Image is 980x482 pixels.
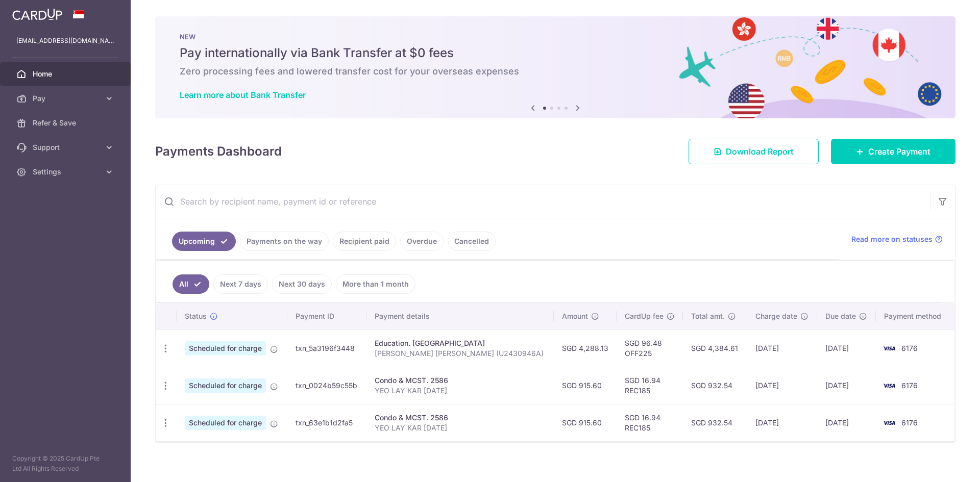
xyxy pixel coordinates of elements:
img: CardUp [12,8,62,20]
p: YEO LAY KAR [DATE] [375,423,546,433]
td: SGD 932.54 [683,367,747,404]
span: Scheduled for charge [185,416,266,430]
a: Recipient paid [333,232,396,251]
a: Next 30 days [272,274,332,294]
td: [DATE] [817,404,876,441]
span: CardUp fee [625,311,664,321]
span: 6176 [901,381,918,390]
span: Read more on statuses [851,234,933,244]
h4: Payments Dashboard [155,142,282,161]
input: Search by recipient name, payment id or reference [156,185,930,218]
div: Condo & MCST. 2586 [375,375,546,386]
span: Refer & Save [33,118,100,128]
td: [DATE] [817,329,876,367]
td: SGD 16.94 REC185 [617,367,683,404]
td: SGD 915.60 [554,404,617,441]
div: Education. [GEOGRAPHIC_DATA] [375,338,546,348]
img: Bank Card [879,417,899,429]
td: txn_0024b59c55b [287,367,366,404]
th: Payment ID [287,303,366,329]
a: Learn more about Bank Transfer [180,90,306,100]
p: [EMAIL_ADDRESS][DOMAIN_NAME] [16,36,114,46]
td: SGD 915.60 [554,367,617,404]
td: [DATE] [747,404,818,441]
span: Due date [825,311,856,321]
a: Create Payment [831,139,955,164]
div: Condo & MCST. 2586 [375,413,546,423]
span: Amount [562,311,588,321]
span: Pay [33,93,100,104]
a: All [173,274,209,294]
a: Read more on statuses [851,234,943,244]
iframe: Opens a widget where you can find more information [915,451,970,477]
a: More than 1 month [336,274,415,294]
td: SGD 4,384.61 [683,329,747,367]
p: YEO LAY KAR [DATE] [375,386,546,396]
a: Download Report [689,139,819,164]
th: Payment method [876,303,954,329]
a: Cancelled [448,232,496,251]
h6: Zero processing fees and lowered transfer cost for your overseas expenses [180,65,931,78]
span: Home [33,69,100,79]
span: 6176 [901,344,918,352]
span: Download Report [726,145,794,158]
td: [DATE] [747,329,818,367]
span: 6176 [901,418,918,427]
span: Support [33,142,100,153]
p: [PERSON_NAME] [PERSON_NAME] (U2430946A) [375,348,546,359]
a: Overdue [400,232,444,251]
span: Total amt. [691,311,725,321]
a: Upcoming [172,232,236,251]
span: Scheduled for charge [185,341,266,356]
span: Settings [33,167,100,177]
img: Bank Card [879,342,899,354]
td: SGD 932.54 [683,404,747,441]
th: Payment details [366,303,554,329]
p: NEW [180,33,931,41]
td: SGD 4,288.13 [554,329,617,367]
span: Scheduled for charge [185,378,266,393]
a: Payments on the way [240,232,329,251]
td: SGD 16.94 REC185 [617,404,683,441]
span: Status [185,311,207,321]
img: Bank Card [879,379,899,392]
h5: Pay internationally via Bank Transfer at $0 fees [180,45,931,61]
span: Charge date [755,311,797,321]
td: SGD 96.48 OFF225 [617,329,683,367]
span: Create Payment [868,145,930,158]
a: Next 7 days [213,274,268,294]
td: [DATE] [747,367,818,404]
td: txn_63e1b1d2fa5 [287,404,366,441]
td: txn_5a3196f3448 [287,329,366,367]
img: Bank transfer banner [155,16,955,118]
td: [DATE] [817,367,876,404]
